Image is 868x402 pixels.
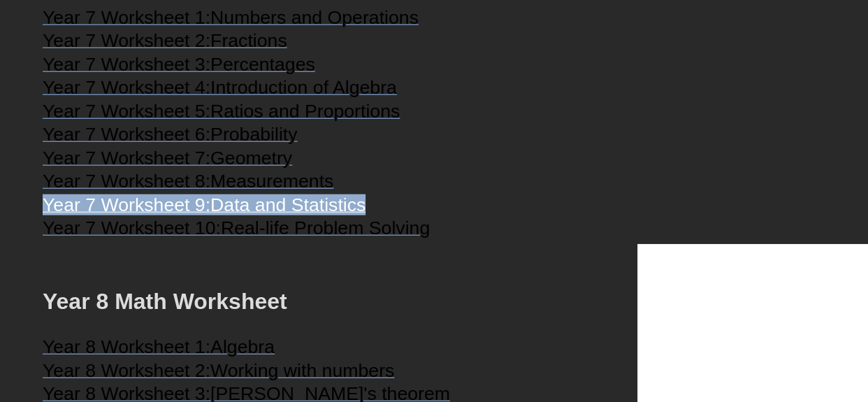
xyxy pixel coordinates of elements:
[43,336,210,357] span: Year 8 Worksheet 1:
[43,36,287,50] a: Year 7 Worksheet 2:Fractions
[43,60,315,74] a: Year 7 Worksheet 3:Percentages
[43,287,825,317] h2: Year 8 Math Worksheet
[43,83,397,97] a: Year 7 Worksheet 4:Introduction of Algebra
[43,224,430,238] a: Year 7 Worksheet 10:Real-life Problem Solving
[210,360,394,381] span: Working with numbers
[43,360,210,381] span: Year 8 Worksheet 2:
[221,217,430,238] span: Real-life Problem Solving
[210,124,297,145] span: Probability
[210,101,400,122] span: Ratios and Proportions
[210,30,287,51] span: Fractions
[43,7,210,28] span: Year 7 Worksheet 1:
[43,201,366,215] a: Year 7 Worksheet 9:Data and Statistics
[43,217,221,238] span: Year 7 Worksheet 10:
[43,30,210,51] span: Year 7 Worksheet 2:
[43,130,298,144] a: Year 7 Worksheet 6:Probability
[43,148,210,168] span: Year 7 Worksheet 7:
[43,13,419,27] a: Year 7 Worksheet 1:Numbers and Operations
[210,7,419,28] span: Numbers and Operations
[43,194,210,215] span: Year 7 Worksheet 9:
[43,154,292,168] a: Year 7 Worksheet 7:Geometry
[43,177,333,191] a: Year 7 Worksheet 8:Measurements
[210,171,333,192] span: Measurements
[210,194,366,215] span: Data and Statistics
[210,77,397,98] span: Introduction of Algebra
[43,54,210,75] span: Year 7 Worksheet 3:
[43,343,275,357] a: Year 8 Worksheet 1:Algebra
[637,244,868,402] iframe: Chat Widget
[43,101,210,122] span: Year 7 Worksheet 5:
[43,366,394,380] a: Year 8 Worksheet 2:Working with numbers
[43,171,210,192] span: Year 7 Worksheet 8:
[43,124,210,145] span: Year 7 Worksheet 6:
[210,148,292,168] span: Geometry
[210,336,275,357] span: Algebra
[43,77,210,98] span: Year 7 Worksheet 4:
[43,107,400,121] a: Year 7 Worksheet 5:Ratios and Proportions
[210,54,315,75] span: Percentages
